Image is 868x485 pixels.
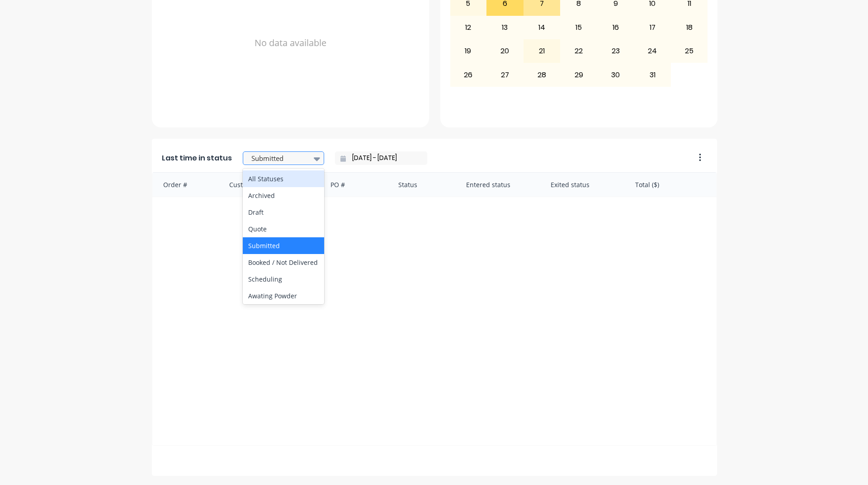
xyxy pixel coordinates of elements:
div: 26 [450,63,486,86]
div: Entered status [457,173,542,197]
input: Filter by date [346,151,424,165]
div: Quote [243,221,324,237]
div: 31 [634,63,670,86]
div: 24 [634,40,670,62]
span: Last time in status [162,153,232,164]
div: 15 [561,16,597,39]
div: Status [389,173,457,197]
div: 25 [671,40,708,62]
div: 19 [450,40,486,62]
div: 30 [598,63,634,86]
div: PO # [321,173,389,197]
div: 28 [524,63,560,86]
div: Submitted [243,237,324,254]
div: All Statuses [243,170,324,187]
div: Archived [243,187,324,204]
div: 18 [671,16,708,39]
div: Draft [243,204,324,221]
div: Total ($) [626,173,717,197]
div: 21 [524,40,560,62]
div: 22 [561,40,597,62]
div: Order # [152,173,220,197]
div: Awating Powder [243,287,324,304]
div: 23 [598,40,634,62]
div: Scheduling [243,271,324,287]
div: 20 [487,40,523,62]
div: 14 [524,16,560,39]
div: 12 [450,16,486,39]
div: 29 [561,63,597,86]
div: 16 [598,16,634,39]
div: Customer [220,173,322,197]
div: Exited status [542,173,626,197]
div: 13 [487,16,523,39]
div: 27 [487,63,523,86]
div: 17 [634,16,670,39]
div: Booked / Not Delivered [243,254,324,271]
